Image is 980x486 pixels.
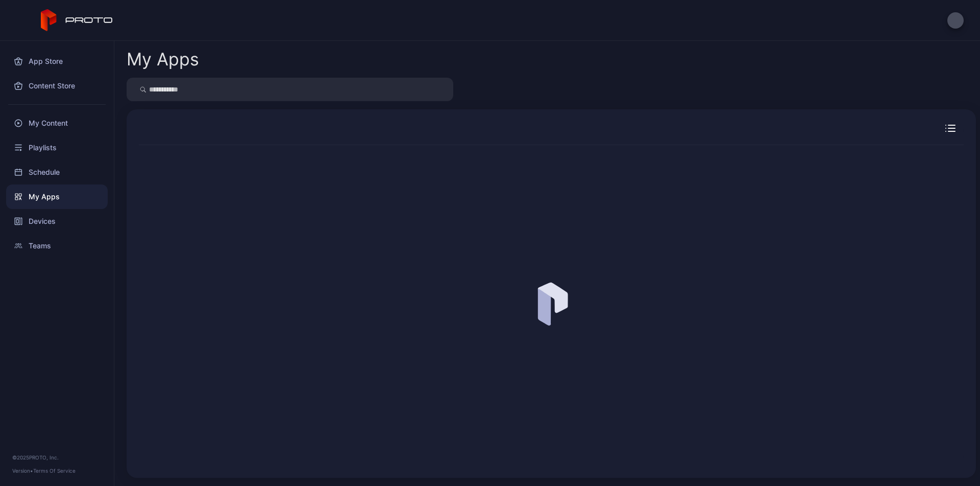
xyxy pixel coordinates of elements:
[6,111,108,135] a: My Content
[6,234,108,258] a: Teams
[6,184,108,209] a: My Apps
[33,468,76,474] a: Terms Of Service
[12,453,102,461] div: © 2025 PROTO, Inc.
[6,135,108,160] a: Playlists
[12,468,33,474] span: Version •
[6,160,108,184] a: Schedule
[6,49,108,74] a: App Store
[6,209,108,234] a: Devices
[6,74,108,98] a: Content Store
[127,51,199,68] div: My Apps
